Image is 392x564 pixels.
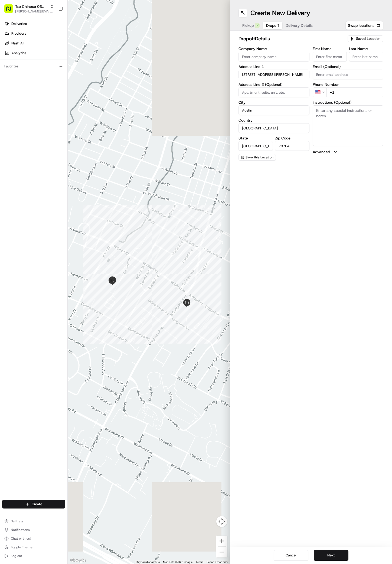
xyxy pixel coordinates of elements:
input: Enter phone number [326,87,384,97]
button: Create [2,500,65,508]
label: Phone Number [313,83,384,86]
span: Saved Location [356,36,380,41]
span: • [72,84,74,88]
span: Log out [11,554,22,558]
span: Nash AI [11,41,24,46]
a: Analytics [2,49,67,57]
button: Start new chat [92,53,99,60]
p: Welcome 👋 [5,22,99,30]
img: Google [69,557,87,564]
label: Zip Code [275,136,309,140]
span: • [59,99,61,103]
a: Nash AI [2,39,67,48]
button: Log out [2,552,65,560]
span: Providers [11,31,26,36]
label: City [239,100,309,104]
span: Swap locations [348,23,374,28]
a: 📗Knowledge Base [3,119,44,129]
span: Settings [11,519,23,523]
div: Start new chat [24,52,89,57]
button: Toggle Theme [2,543,65,551]
a: Deliveries [2,19,67,28]
a: Open this area in Google Maps (opens a new window) [69,557,87,564]
button: See all [84,69,99,76]
input: Clear [14,35,89,41]
button: Zoom out [216,547,227,558]
button: Next [314,550,348,561]
span: Delivery Details [286,23,313,28]
span: Create [32,502,42,507]
button: Saved Location [348,35,383,43]
a: Terms (opens in new tab) [196,560,203,563]
label: Address Line 1 [239,65,309,69]
span: [DATE] [62,99,73,103]
img: Antonia (Store Manager) [5,79,14,87]
span: Chat with us! [11,536,31,541]
button: Settings [2,517,65,525]
a: Report a map error [207,560,228,563]
img: Nash [5,5,16,16]
input: Apartment, suite, unit, etc. [239,87,309,97]
span: [PERSON_NAME] (Store Manager) [17,84,71,88]
button: Chat with us! [2,535,65,542]
button: Map camera controls [216,516,227,527]
input: Enter state [239,141,273,151]
span: Wisdom [PERSON_NAME] [17,99,58,103]
div: 💻 [46,122,50,126]
button: [PERSON_NAME][EMAIL_ADDRESS][DOMAIN_NAME] [15,9,54,14]
button: Save this Location [239,154,276,161]
label: Advanced [313,149,330,155]
img: 1736555255976-a54dd68f-1ca7-489b-9aae-adbdc363a1c4 [11,99,15,103]
input: Enter first name [313,52,347,61]
span: Toggle Theme [11,545,32,549]
button: Cancel [274,550,308,561]
label: Instructions (Optional) [313,100,384,104]
div: Favorites [2,62,65,71]
div: Past conversations [5,70,36,75]
label: Country [239,118,309,122]
button: Notifications [2,526,65,534]
input: Enter city [239,105,309,115]
button: Tso Chinese 03 TsoCo[PERSON_NAME][EMAIL_ADDRESS][DOMAIN_NAME] [2,2,56,15]
input: Enter company name [239,52,309,61]
label: Email (Optional) [313,65,384,69]
span: Pylon [54,134,66,138]
label: Address Line 2 (Optional) [239,83,309,86]
div: 📗 [5,122,10,126]
span: Map data ©2025 Google [163,560,192,563]
input: Enter address [239,70,309,79]
div: We're available if you need us! [24,57,74,61]
input: Enter last name [349,52,383,61]
span: Dropoff [266,23,279,28]
input: Enter email address [313,70,384,79]
input: Enter zip code [275,141,309,151]
a: Providers [2,29,67,38]
span: Pickup [242,23,254,28]
label: Company Name [239,47,309,51]
button: Swap locations [345,21,383,30]
span: [DATE] [75,84,86,88]
a: Powered byPylon [38,134,66,138]
button: Tso Chinese 03 TsoCo [15,4,48,9]
span: Knowledge Base [11,121,41,126]
label: First Name [313,47,347,51]
h1: Create New Delivery [250,9,310,17]
span: API Documentation [51,121,87,126]
button: Zoom in [216,536,227,546]
input: Enter country [239,123,309,133]
button: Advanced [313,149,384,155]
label: Last Name [349,47,383,51]
img: 8571987876998_91fb9ceb93ad5c398215_72.jpg [11,52,21,61]
img: Wisdom Oko [5,93,14,104]
label: State [239,136,273,140]
button: Keyboard shortcuts [136,560,160,564]
span: Analytics [11,51,26,56]
h2: dropoff Details [239,35,344,43]
a: 💻API Documentation [44,119,89,129]
span: Save this Location [246,155,273,159]
span: Deliveries [11,21,27,26]
img: 1736555255976-a54dd68f-1ca7-489b-9aae-adbdc363a1c4 [5,52,15,61]
span: Notifications [11,528,30,532]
